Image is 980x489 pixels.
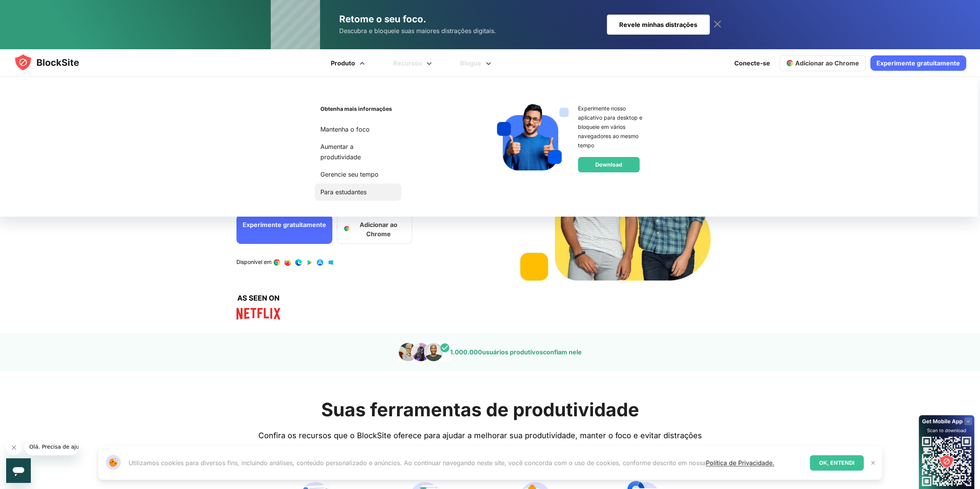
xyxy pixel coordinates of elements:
a: Recursos [380,49,447,77]
font: Aumentar a produtividade [320,143,361,161]
font: Para estudantes [320,188,367,196]
font: OK, ENTENDI [819,459,854,466]
a: Produto [318,49,380,77]
a: Blogue [447,49,506,77]
font: confiam nele [543,348,582,356]
font: Adicionar ao Chrome [360,221,397,238]
font: Produto [331,59,355,67]
font: Retome o seu foco. [339,13,426,25]
font: Descubra e bloqueie suas maiores distrações digitais. [339,27,496,35]
font: Revele minhas distrações [619,21,697,28]
font: Experimente gratuitamente [876,59,960,67]
font: Conecte-se [734,59,770,67]
font: Confira os recursos que o BlockSite oferece para ajudar a melhorar sua produtividade, manter o fo... [258,431,702,440]
font: Experimente nosso aplicativo para desktop e bloqueie em vários navegadores ao mesmo tempo [578,105,642,149]
a: Mantenha o foco [320,124,395,135]
font: Olá. Precisa de ajuda? [5,5,64,12]
a: Aumentar a produtividade [320,142,395,162]
a: Adicionar ao Chrome [779,55,866,71]
a: Experimente gratuitamente [236,215,332,244]
font: Experimente gratuitamente [243,221,326,229]
font: Download [595,161,622,168]
font: 1.000.000 [450,348,482,356]
a: Download [578,157,640,172]
a: Gerencie seu tempo [320,169,395,180]
font: Gerencie seu tempo [320,170,379,178]
font: usuários produtivos [482,348,543,356]
font: Blogue [460,59,481,67]
img: Fechar [870,460,876,466]
font: Disponível em [236,259,271,265]
img: blocksite-icon.5d769676.svg [14,53,94,72]
iframe: Fechar mensagem [6,440,22,455]
font: Suas ferramentas de produtividade [321,398,639,421]
font: Recursos [393,59,422,67]
iframe: Botão para abrir uma janela de mensagens [6,458,31,483]
iframe: Mensagem da empresa [25,438,79,455]
img: chrome-icon.svg [786,59,794,67]
a: Para estudantes [320,187,395,197]
a: Conecte-se [730,54,775,72]
button: Fechar [868,458,878,468]
font: Mantenha o foco [320,125,370,133]
font: Utilizamos cookies para diversos fins, incluindo análises, conteúdo personalizado e anúncios. Ao ... [129,459,706,467]
a: Política de Privacidade. [706,459,774,467]
a: Experimente gratuitamente [870,55,966,71]
font: Obtenha mais informações [320,105,392,112]
font: Adicionar ao Chrome [795,59,859,67]
img: imagens de pessoas [398,342,450,362]
a: Adicionar ao Chrome [337,215,412,244]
